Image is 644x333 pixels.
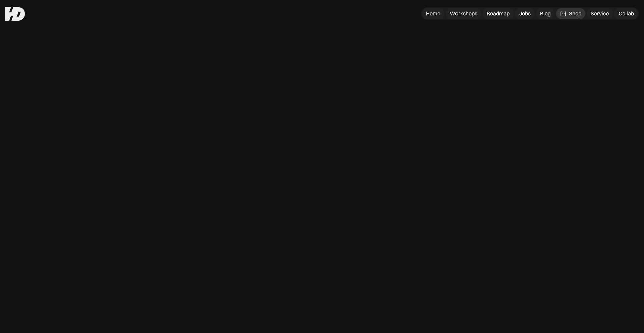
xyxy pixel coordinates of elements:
div: Workshops [450,10,477,17]
a: Jobs [515,8,535,19]
div: Roadmap [487,10,510,17]
a: Roadmap [483,8,514,19]
a: Blog [536,8,555,19]
div: Jobs [519,10,531,17]
a: Collab [614,8,638,19]
a: Service [587,8,613,19]
div: Blog [540,10,551,17]
div: Shop [569,10,581,17]
a: Shop [556,8,585,19]
div: Service [591,10,609,17]
div: Home [426,10,440,17]
a: Workshops [446,8,481,19]
div: Collab [619,10,634,17]
a: Home [422,8,444,19]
